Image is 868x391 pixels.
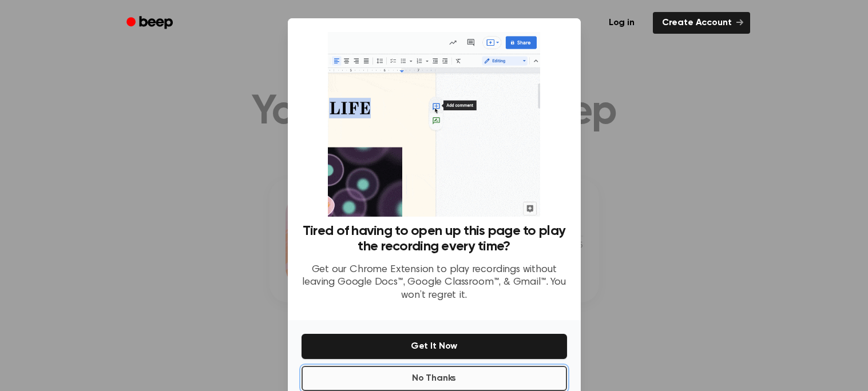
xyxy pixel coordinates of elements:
[118,12,183,34] a: Beep
[328,32,540,217] img: Beep extension in action
[302,264,567,302] p: Get our Chrome Extension to play recordings without leaving Google Docs™, Google Classroom™, & Gm...
[597,10,646,36] a: Log in
[653,12,750,34] a: Create Account
[302,334,567,359] button: Get It Now
[302,366,567,391] button: No Thanks
[302,224,567,254] h3: Tired of having to open up this page to play the recording every time?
